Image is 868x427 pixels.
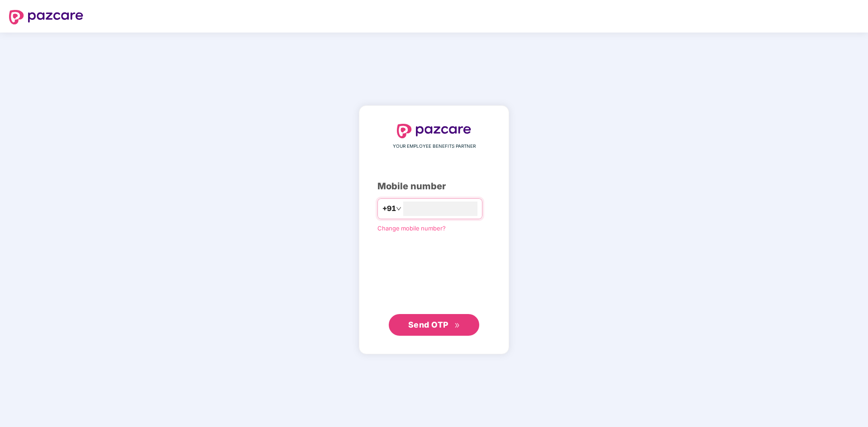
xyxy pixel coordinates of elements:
[389,314,479,336] button: Send OTPdouble-right
[382,203,396,214] span: +91
[397,124,471,138] img: logo
[9,10,83,24] img: logo
[454,323,460,328] span: double-right
[393,143,476,150] span: YOUR EMPLOYEE BENEFITS PARTNER
[377,179,491,193] div: Mobile number
[396,206,401,211] span: down
[377,225,446,232] a: Change mobile number?
[408,320,448,329] span: Send OTP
